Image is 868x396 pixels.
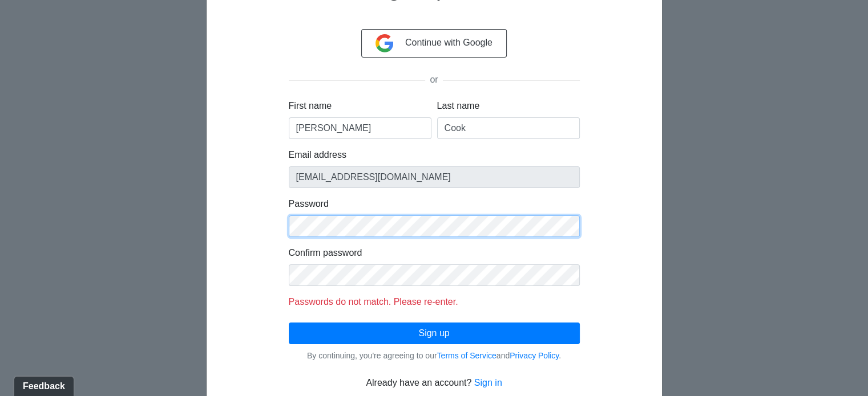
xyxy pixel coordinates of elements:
label: Last name [437,99,480,113]
a: Privacy Policy [510,351,559,360]
label: Confirm password [289,246,362,260]
button: Continue with Google [361,29,507,58]
button: Sign up [289,322,580,344]
label: Email address [289,148,346,162]
span: Continue with Google [405,38,492,47]
label: First name [289,99,332,113]
a: Terms of Service [437,351,496,360]
span: Already have an account? [366,378,471,387]
span: or [425,75,442,84]
iframe: Ybug feedback widget [9,373,76,396]
label: Password [289,197,329,211]
small: By continuing, you're agreeing to our and . [307,351,561,360]
a: Sign in [474,378,502,387]
p: Passwords do not match. Please re-enter. [289,295,580,309]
